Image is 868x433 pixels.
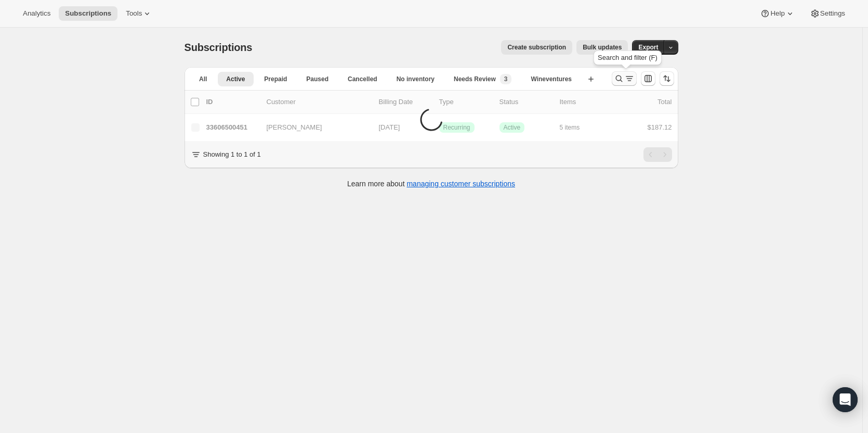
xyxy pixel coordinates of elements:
span: Active [226,75,245,83]
span: Prepaid [264,75,287,83]
button: Bulk updates [576,40,628,55]
a: managing customer subscriptions [406,180,515,188]
div: Open Intercom Messenger [833,387,858,412]
span: Analytics [23,9,50,18]
button: Create new view [583,72,599,86]
span: Help [770,9,784,18]
span: Wineventures [531,75,572,83]
span: Bulk updates [583,43,622,52]
span: No inventory [397,75,435,83]
button: Create subscription [501,40,572,55]
span: Export [638,43,658,52]
span: Needs Review [454,75,496,83]
span: Cancelled [348,75,377,83]
button: Subscriptions [59,6,117,21]
span: 3 [504,75,508,83]
nav: Pagination [643,147,672,162]
button: Export [632,40,664,55]
button: Analytics [17,6,57,21]
button: Settings [804,6,851,21]
span: Subscriptions [185,42,253,53]
button: Tools [120,6,159,21]
span: All [199,75,207,83]
button: More views [191,88,245,99]
span: Create subscription [507,43,566,52]
button: Search and filter results [612,71,637,86]
span: Settings [820,9,845,18]
p: Learn more about [347,179,515,189]
button: Help [754,6,801,21]
span: Tools [126,9,142,18]
span: Paused [306,75,328,83]
span: Subscriptions [65,9,111,18]
p: Showing 1 to 1 of 1 [203,149,261,160]
button: Customize table column order and visibility [641,71,655,86]
button: Sort the results [660,71,674,86]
